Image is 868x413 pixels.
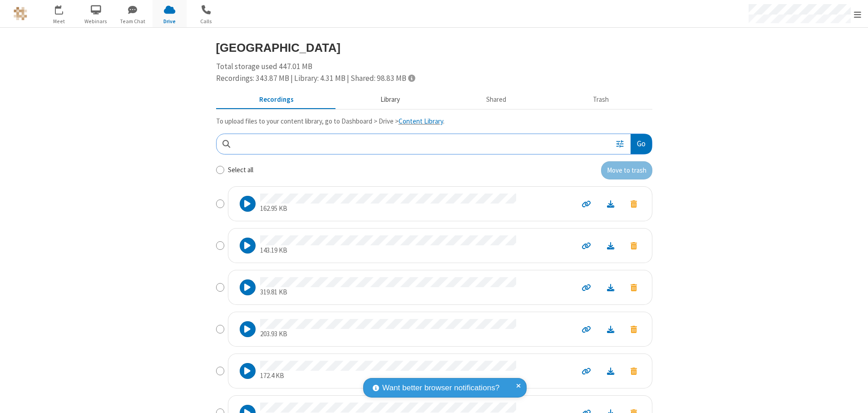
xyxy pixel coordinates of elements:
[228,165,253,175] label: Select all
[216,116,652,127] p: To upload files to your content library, go to Dashboard > Drive > .
[382,382,499,394] span: Want better browser notifications?
[189,17,223,25] span: Calls
[599,324,622,334] a: Download file
[216,61,652,84] div: Total storage used 447.01 MB
[14,7,27,20] img: QA Selenium DO NOT DELETE OR CHANGE
[631,134,651,154] button: Go
[622,198,645,210] button: Move to trash
[550,91,652,109] button: Trash
[599,282,622,293] a: Download file
[601,161,652,179] button: Move to trash
[260,204,516,214] p: 162.95 KB
[260,371,516,381] p: 172.4 KB
[599,199,622,209] a: Download file
[260,329,516,339] p: 203.93 KB
[622,239,645,252] button: Move to trash
[216,91,337,109] button: Recorded meetings
[622,323,645,335] button: Move to trash
[622,281,645,294] button: Move to trash
[337,91,443,109] button: Content library
[153,17,187,25] span: Drive
[622,365,645,377] button: Move to trash
[79,17,113,25] span: Webinars
[216,73,652,85] div: Recordings: 343.87 MB | Library: 4.31 MB | Shared: 98.83 MB
[443,91,550,109] button: Shared during meetings
[408,74,415,82] span: Totals displayed include files that have been moved to the trash.
[399,117,443,125] a: Content Library
[260,287,516,298] p: 319.81 KB
[116,17,150,25] span: Team Chat
[216,41,652,54] h3: [GEOGRAPHIC_DATA]
[599,240,622,251] a: Download file
[260,245,516,256] p: 143.19 KB
[42,17,76,25] span: Meet
[61,5,67,12] div: 1
[599,366,622,376] a: Download file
